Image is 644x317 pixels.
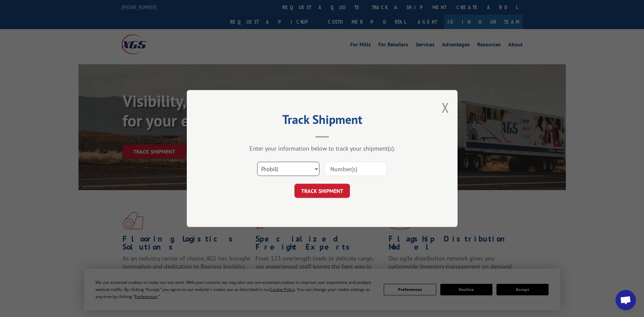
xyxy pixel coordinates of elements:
button: Close modal [442,98,449,116]
button: TRACK SHIPMENT [294,184,350,198]
div: Open chat [616,290,636,310]
input: Number(s) [325,162,387,176]
div: Enter your information below to track your shipment(s). [221,144,424,152]
h2: Track Shipment [221,115,424,128]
